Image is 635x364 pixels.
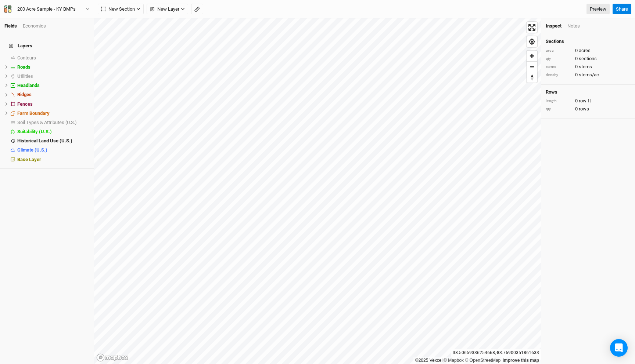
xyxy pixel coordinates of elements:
[17,101,33,107] span: Fences
[4,23,17,29] a: Fields
[17,147,47,153] span: Climate (U.S.)
[527,62,537,72] span: Zoom out
[546,106,631,112] div: 0
[17,101,89,107] div: Fences
[546,48,571,54] div: area
[546,89,631,95] h4: Rows
[527,51,537,61] button: Zoom in
[17,157,89,163] div: Base Layer
[527,22,537,33] button: Enter fullscreen
[451,349,541,357] div: 38.50659336254668 , -83.76900351861633
[17,129,52,134] span: Suitability (U.S.)
[546,72,631,78] div: 0
[17,83,89,88] div: Headlands
[94,18,541,364] canvas: Map
[527,36,537,47] button: Find my location
[17,110,50,116] span: Farm Boundary
[17,92,32,97] span: Ridges
[546,63,631,70] div: 0
[17,55,36,61] span: Contours
[191,4,203,15] button: Shortcut: M
[17,120,89,125] div: Soil Types & Attributes (U.S.)
[503,358,539,363] a: Improve this map
[546,55,631,62] div: 0
[546,47,631,54] div: 0
[17,6,76,13] div: 200 Acre Sample - KY BMPs
[17,73,89,79] div: Utilities
[17,138,89,144] div: Historical Land Use (U.S.)
[96,353,129,362] a: Mapbox logo
[17,55,89,61] div: Contours
[4,5,90,13] button: 200 Acre Sample - KY BMPs
[546,39,631,44] h4: Sections
[98,4,144,15] button: New Section
[17,129,89,135] div: Suitability (U.S.)
[17,92,89,98] div: Ridges
[17,83,40,88] span: Headlands
[527,72,537,83] button: Reset bearing to north
[579,106,589,112] span: rows
[17,147,89,153] div: Climate (U.S.)
[613,4,631,15] button: Share
[150,6,179,13] span: New Layer
[17,120,77,125] span: Soil Types & Attributes (U.S.)
[147,4,188,15] button: New Layer
[546,72,571,78] div: density
[415,357,539,364] div: |
[579,55,597,62] span: sections
[579,72,599,78] span: stems/ac
[546,106,571,112] div: qty
[610,339,628,357] div: Open Intercom Messenger
[546,64,571,70] div: stems
[17,138,72,143] span: Historical Land Use (U.S.)
[17,73,33,79] span: Utilities
[415,358,442,363] a: ©2025 Vexcel
[17,157,41,162] span: Base Layer
[444,358,464,363] a: Mapbox
[17,64,31,70] span: Roads
[546,98,631,104] div: 0
[23,23,46,29] div: Economics
[546,23,562,29] div: Inspect
[4,39,89,53] h4: Layers
[579,47,591,54] span: acres
[527,61,537,72] button: Zoom out
[101,6,135,13] span: New Section
[465,358,501,363] a: OpenStreetMap
[17,110,89,116] div: Farm Boundary
[579,98,591,104] span: row ft
[579,63,592,70] span: stems
[546,56,571,62] div: qty
[567,23,580,29] div: Notes
[546,98,571,104] div: length
[17,64,89,70] div: Roads
[586,4,610,15] a: Preview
